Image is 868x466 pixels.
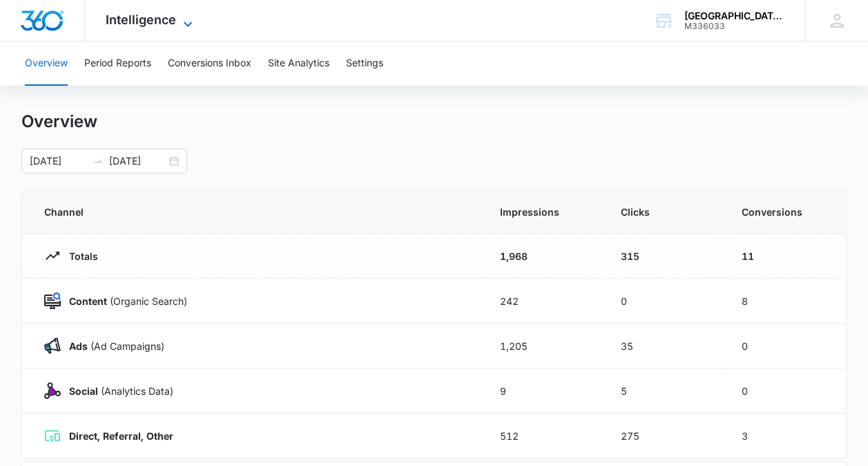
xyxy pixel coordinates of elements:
button: Overview [25,41,68,86]
input: End date [109,153,166,169]
div: account id [684,21,785,31]
strong: Social [69,385,98,397]
td: 315 [604,234,725,279]
img: Content [44,292,61,309]
span: Clicks [621,205,708,219]
button: Settings [346,41,383,86]
p: Totals [61,249,98,263]
span: Conversions [742,205,824,219]
span: Impressions [500,205,588,219]
button: Period Reports [84,41,151,86]
p: (Ad Campaigns) [61,339,164,353]
button: Conversions Inbox [168,41,251,86]
td: 0 [604,279,725,324]
td: 1,968 [483,234,604,279]
td: 5 [604,369,725,413]
span: to [93,156,104,167]
h1: Overview [21,111,97,132]
td: 0 [725,324,846,369]
span: Channel [44,205,466,219]
button: Site Analytics [268,41,329,86]
img: Social [44,382,61,399]
strong: Ads [69,340,88,352]
td: 8 [725,279,846,324]
p: (Analytics Data) [61,384,173,398]
input: Start date [30,153,87,169]
td: 9 [483,369,604,413]
div: account name [684,10,785,21]
p: (Organic Search) [61,294,187,308]
td: 1,205 [483,324,604,369]
td: 11 [725,234,846,279]
td: 0 [725,369,846,413]
td: 35 [604,324,725,369]
span: Intelligence [106,12,176,27]
img: Ads [44,337,61,354]
td: 242 [483,279,604,324]
td: 512 [483,413,604,458]
strong: Direct, Referral, Other [69,430,173,442]
strong: Content [69,295,107,307]
span: swap-right [93,156,104,167]
td: 3 [725,413,846,458]
td: 275 [604,413,725,458]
